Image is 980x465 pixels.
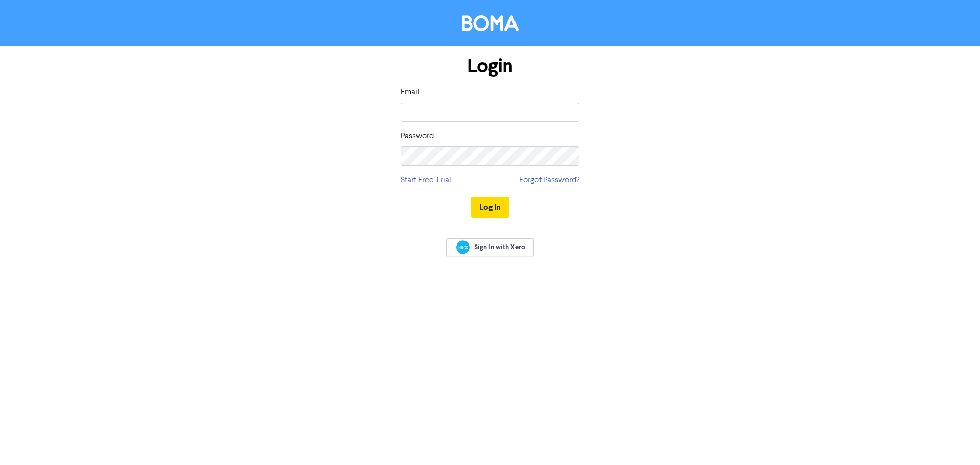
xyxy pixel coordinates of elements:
h1: Login [401,55,579,78]
button: Log In [471,197,509,218]
span: Sign In with Xero [474,242,525,252]
a: Start Free Trial [401,174,451,186]
a: Sign In with Xero [446,238,534,256]
label: Email [401,86,420,99]
img: BOMA Logo [462,15,519,31]
img: Xero logo [456,240,470,254]
a: Forgot Password? [519,174,579,186]
label: Password [401,130,434,142]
